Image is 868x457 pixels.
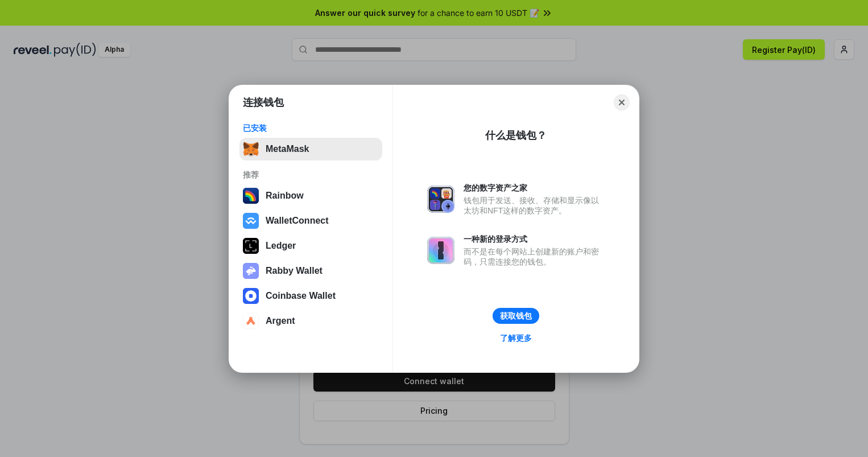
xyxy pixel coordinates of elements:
img: svg+xml,%3Csvg%20xmlns%3D%22http%3A%2F%2Fwww.w3.org%2F2000%2Fsvg%22%20fill%3D%22none%22%20viewBox... [243,263,259,279]
div: MetaMask [266,144,309,154]
button: Rabby Wallet [239,260,382,282]
div: Argent [266,316,295,326]
div: 已安装 [243,123,379,133]
img: svg+xml,%3Csvg%20xmlns%3D%22http%3A%2F%2Fwww.w3.org%2F2000%2Fsvg%22%20width%3D%2228%22%20height%3... [243,238,259,254]
button: Close [614,94,630,110]
button: MetaMask [239,138,382,160]
img: svg+xml,%3Csvg%20width%3D%2228%22%20height%3D%2228%22%20viewBox%3D%220%200%2028%2028%22%20fill%3D... [243,288,259,304]
a: 了解更多 [493,331,539,345]
img: svg+xml,%3Csvg%20width%3D%2228%22%20height%3D%2228%22%20viewBox%3D%220%200%2028%2028%22%20fill%3D... [243,213,259,229]
h1: 连接钱包 [243,96,284,109]
button: Rainbow [239,184,382,207]
div: 而不是在每个网站上创建新的账户和密码，只需连接您的钱包。 [464,246,605,267]
div: Ledger [266,241,296,251]
div: 获取钱包 [500,311,532,321]
img: svg+xml,%3Csvg%20width%3D%2228%22%20height%3D%2228%22%20viewBox%3D%220%200%2028%2028%22%20fill%3D... [243,313,259,329]
button: Coinbase Wallet [239,285,382,307]
div: Coinbase Wallet [266,291,336,301]
button: 获取钱包 [493,308,539,324]
img: svg+xml,%3Csvg%20width%3D%22120%22%20height%3D%22120%22%20viewBox%3D%220%200%20120%20120%22%20fil... [243,188,259,204]
div: Rainbow [266,191,304,201]
div: WalletConnect [266,216,329,226]
button: Argent [239,310,382,332]
div: 您的数字资产之家 [464,183,605,193]
div: 一种新的登录方式 [464,234,605,244]
img: svg+xml,%3Csvg%20xmlns%3D%22http%3A%2F%2Fwww.w3.org%2F2000%2Fsvg%22%20fill%3D%22none%22%20viewBox... [427,237,454,264]
div: 了解更多 [500,333,532,343]
img: svg+xml,%3Csvg%20fill%3D%22none%22%20height%3D%2233%22%20viewBox%3D%220%200%2035%2033%22%20width%... [243,141,259,157]
div: 什么是钱包？ [485,129,547,142]
div: Rabby Wallet [266,266,323,276]
div: 推荐 [243,170,379,180]
img: svg+xml,%3Csvg%20xmlns%3D%22http%3A%2F%2Fwww.w3.org%2F2000%2Fsvg%22%20fill%3D%22none%22%20viewBox... [427,186,454,213]
button: Ledger [239,234,382,257]
div: 钱包用于发送、接收、存储和显示像以太坊和NFT这样的数字资产。 [464,195,605,216]
button: WalletConnect [239,209,382,232]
